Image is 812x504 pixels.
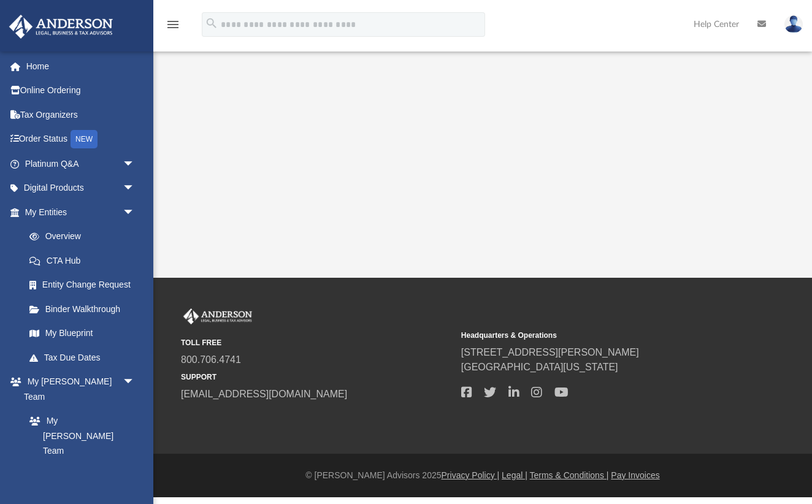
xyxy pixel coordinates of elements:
span: arrow_drop_down [123,176,147,201]
a: 800.706.4741 [181,354,241,365]
a: [EMAIL_ADDRESS][DOMAIN_NAME] [181,389,347,399]
a: Legal | [502,470,527,480]
a: [STREET_ADDRESS][PERSON_NAME] [461,347,639,357]
a: Pay Invoices [611,470,659,480]
a: Privacy Policy | [442,470,500,480]
small: Headquarters & Operations [461,330,733,341]
a: Order StatusNEW [9,127,153,152]
i: search [205,17,218,30]
small: SUPPORT [181,372,453,383]
a: Terms & Conditions | [530,470,609,480]
a: Platinum Q&Aarrow_drop_down [9,151,153,176]
div: © [PERSON_NAME] Advisors 2025 [153,469,812,482]
a: Home [9,54,153,78]
a: Tax Due Dates [17,345,153,370]
span: arrow_drop_down [123,200,147,225]
a: [GEOGRAPHIC_DATA][US_STATE] [461,362,618,372]
img: Anderson Advisors Platinum Portal [6,15,117,39]
a: Entity Change Request [17,273,153,297]
a: My Entitiesarrow_drop_down [9,200,153,224]
a: Overview [17,224,153,249]
span: arrow_drop_down [123,370,147,395]
a: Binder Walkthrough [17,297,153,321]
a: My [PERSON_NAME] Teamarrow_drop_down [9,370,147,409]
i: menu [166,17,180,32]
a: Online Ordering [9,78,153,103]
img: User Pic [784,15,803,33]
a: CTA Hub [17,248,153,273]
small: TOLL FREE [181,337,453,348]
a: Digital Productsarrow_drop_down [9,176,153,200]
a: My [PERSON_NAME] Team [17,409,141,464]
img: Anderson Advisors Platinum Portal [181,308,255,324]
a: My Blueprint [17,321,147,346]
a: Tax Organizers [9,102,153,127]
span: arrow_drop_down [123,151,147,177]
div: NEW [71,130,98,148]
a: menu [166,23,180,32]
